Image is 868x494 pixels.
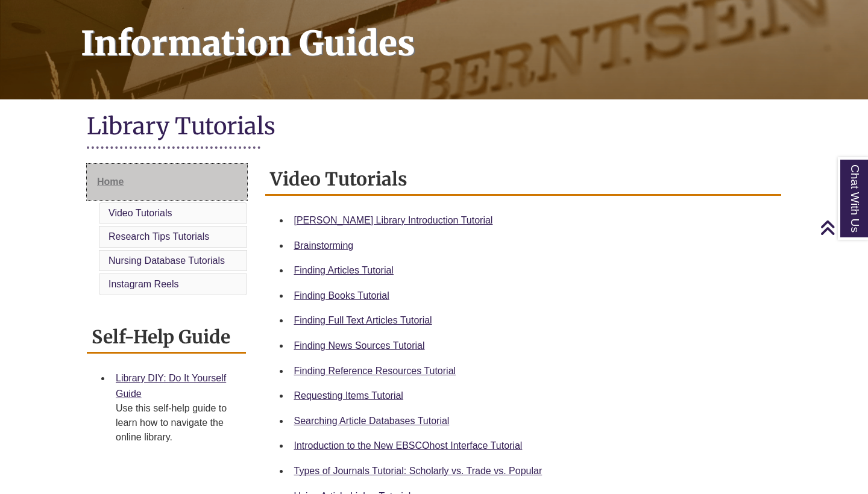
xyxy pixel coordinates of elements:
[294,340,425,351] a: Finding News Sources Tutorial
[294,315,432,325] a: Finding Full Text Articles Tutorial
[87,322,246,354] h2: Self-Help Guide
[294,290,389,301] a: Finding Books Tutorial
[108,208,172,218] a: Video Tutorials
[820,219,865,236] a: Back to Top
[87,111,781,143] h1: Library Tutorials
[294,240,354,251] a: Brainstorming
[294,440,523,451] a: Introduction to the New EBSCOhost Interface Tutorial
[294,366,456,376] a: Finding Reference Resources Tutorial
[116,401,236,445] div: Use this self-help guide to learn how to navigate the online library.
[108,231,209,242] a: Research Tips Tutorials
[87,164,247,200] a: Home
[87,164,247,298] div: Guide Page Menu
[108,255,225,266] a: Nursing Database Tutorials
[294,215,493,225] a: [PERSON_NAME] Library Introduction Tutorial
[265,164,782,196] h2: Video Tutorials
[294,466,542,476] a: Types of Journals Tutorial: Scholarly vs. Trade vs. Popular
[294,390,403,401] a: Requesting Items Tutorial
[294,416,450,426] a: Searching Article Databases Tutorial
[116,373,226,399] a: Library DIY: Do It Yourself Guide
[294,265,394,275] a: Finding Articles Tutorial
[97,177,124,187] span: Home
[108,279,179,289] a: Instagram Reels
